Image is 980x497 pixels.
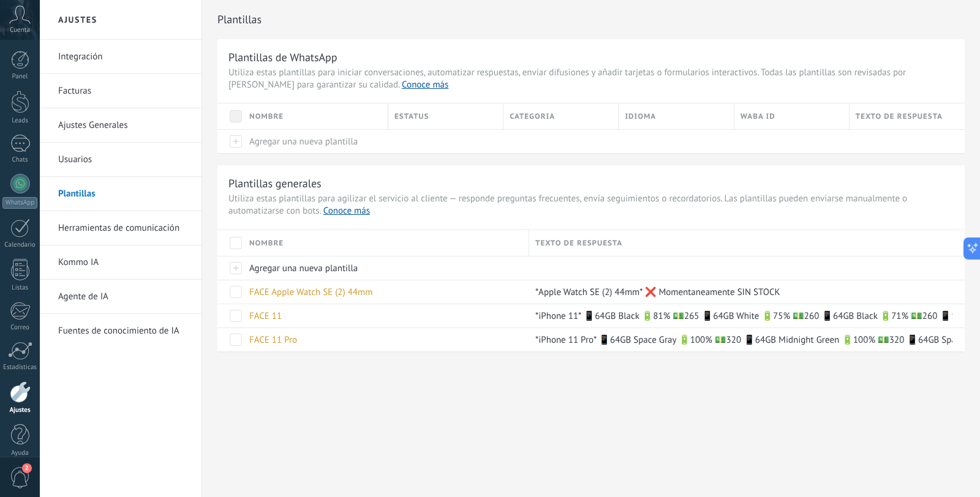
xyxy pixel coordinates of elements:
a: Kommo IA [58,245,189,280]
div: Listas [2,284,38,292]
span: Cuenta [10,26,30,34]
div: Nombre [243,103,388,129]
div: Estatus [388,103,503,129]
a: Conoce más [402,79,448,91]
div: Nombre [243,230,529,256]
a: Usuarios [58,143,189,177]
div: *Apple Watch SE (2) 44mm* ❌ Momentaneamente SIN STOCK [529,280,952,304]
div: Texto de respuesta [850,103,965,129]
div: Panel [2,73,38,81]
span: *Apple Watch SE (2) 44mm* ❌ Momentaneamente SIN STOCK [535,286,780,298]
span: 2 [22,463,32,473]
div: *iPhone 11 Pro* 📱64GB Space Gray 🔋100% 💵320 📱64GB Midnight Green 🔋100% 💵320 📱64GB Space Gray 🔋85%... [529,328,952,351]
div: Correo [2,324,38,332]
span: FACE 11 Pro [249,334,297,346]
a: Facturas [58,74,189,108]
h3: Plantillas de WhatsApp [228,50,954,64]
div: Texto de respuesta [529,230,965,256]
li: Agente de IA [40,280,202,314]
h2: Plantillas [217,7,965,32]
div: *iPhone 11* 📱64GB Black 🔋81% 💵265 📱64GB White 🔋75% 💵260 📱64GB Black 🔋71% 💵260 📱128GB Black 🔋84% 💵... [529,304,952,327]
a: Agente de IA [58,280,189,314]
li: Ajustes Generales [40,108,202,143]
li: Kommo IA [40,245,202,280]
div: Calendario [2,241,38,249]
div: WhatsApp [2,197,37,209]
span: Agregar una nueva plantilla [249,136,358,148]
span: Utiliza estas plantillas para agilizar el servicio al cliente — responde preguntas frecuentes, en... [228,193,954,217]
div: Ayuda [2,449,38,457]
span: FACE Apple Watch SE (2) 44mm [249,286,372,298]
a: Integración [58,40,189,74]
a: Ajustes Generales [58,108,189,143]
h3: Plantillas generales [228,176,954,190]
a: Fuentes de conocimiento de IA [58,314,189,348]
li: Fuentes de conocimiento de IA [40,314,202,348]
a: Conoce más [323,205,370,217]
div: Idioma [619,103,733,129]
div: Leads [2,117,38,125]
div: Estadísticas [2,364,38,372]
li: Herramientas de comunicación [40,211,202,245]
a: Plantillas [58,177,189,211]
span: Utiliza estas plantillas para iniciar conversaciones, automatizar respuestas, enviar difusiones y... [228,67,954,91]
span: FACE 11 [249,310,282,322]
li: Facturas [40,74,202,108]
li: Usuarios [40,143,202,177]
div: Categoria [503,103,618,129]
div: Ajustes [2,406,38,414]
div: Chats [2,156,38,164]
span: Agregar una nueva plantilla [249,263,358,274]
div: WABA ID [734,103,849,129]
li: Integración [40,40,202,74]
li: Plantillas [40,177,202,211]
a: Herramientas de comunicación [58,211,189,245]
